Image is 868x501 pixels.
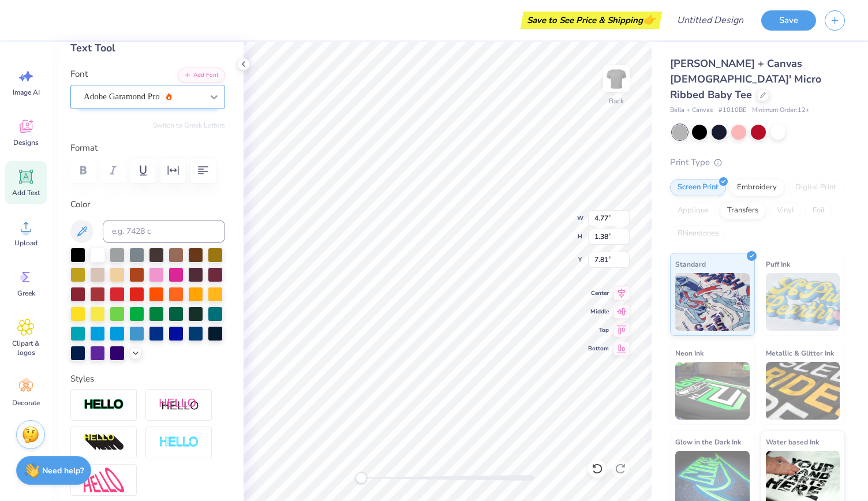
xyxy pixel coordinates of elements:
span: Top [588,326,609,335]
label: Format [70,141,225,155]
span: Center [588,289,609,298]
span: Image AI [13,88,40,97]
span: Add Text [12,188,40,197]
span: Glow in the Dark Ink [675,436,741,448]
div: Back [609,96,624,106]
strong: Need help? [42,465,84,476]
label: Font [70,68,88,81]
span: Minimum Order: 12 + [752,106,810,115]
img: Back [605,67,628,90]
span: Standard [675,258,706,270]
div: Rhinestones [670,225,726,242]
button: Save [761,10,816,31]
img: Negative Space [159,436,199,449]
div: Transfers [720,202,766,219]
div: Print Type [670,156,845,169]
div: Save to See Price & Shipping [523,12,659,29]
span: Middle [588,307,609,316]
span: 👉 [643,13,656,27]
span: Water based Ink [766,436,819,448]
div: Digital Print [788,179,844,196]
label: Styles [70,372,94,386]
span: Clipart & logos [7,339,45,357]
div: Text Tool [70,40,225,56]
label: Color [70,198,225,211]
span: Upload [14,238,38,248]
span: # 1010BE [719,106,746,115]
span: Neon Ink [675,347,704,359]
img: Neon Ink [675,362,750,420]
span: Decorate [12,398,40,407]
img: Metallic & Glitter Ink [766,362,840,420]
input: e.g. 7428 c [103,220,225,243]
div: Accessibility label [356,472,367,484]
span: Metallic & Glitter Ink [766,347,834,359]
div: Embroidery [729,179,784,196]
span: Bella + Canvas [670,106,713,115]
span: [PERSON_NAME] + Canvas [DEMOGRAPHIC_DATA]' Micro Ribbed Baby Tee [670,57,821,102]
span: Greek [17,289,35,298]
button: Switch to Greek Letters [153,121,225,130]
span: Bottom [588,344,609,353]
div: Screen Print [670,179,726,196]
span: Designs [13,138,39,147]
span: Puff Ink [766,258,790,270]
img: Standard [675,273,750,331]
div: Vinyl [769,202,802,219]
div: Applique [670,202,716,219]
input: Untitled Design [668,9,753,32]
img: 3D Illusion [84,433,124,452]
button: Add Font [178,68,225,83]
img: Stroke [84,398,124,412]
img: Free Distort [84,468,124,492]
img: Shadow [159,398,199,412]
img: Puff Ink [766,273,840,331]
div: Foil [805,202,832,219]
